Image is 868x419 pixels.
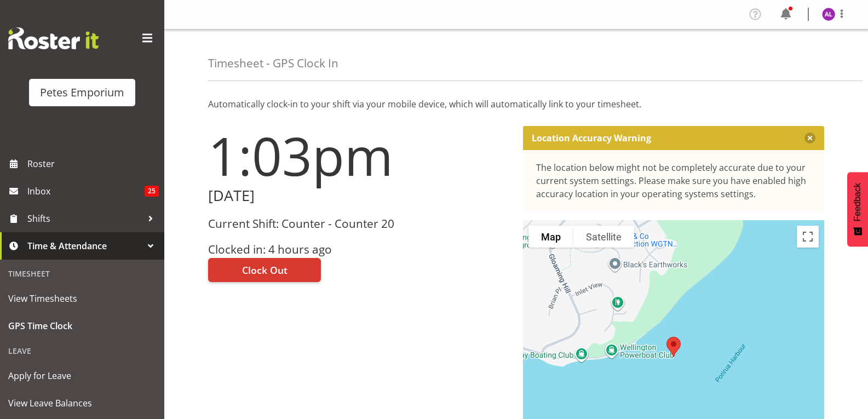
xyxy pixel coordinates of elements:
[27,156,159,172] span: Roster
[27,238,142,254] span: Time & Attendance
[208,258,321,282] button: Clock Out
[8,27,99,49] img: Rosterit website logo
[242,263,288,277] span: Clock Out
[208,57,338,70] h4: Timesheet - GPS Clock In
[208,97,824,111] p: Automatically clock-in to your shift via your mobile device, which will automatically link to you...
[3,285,162,312] a: View Timesheets
[532,133,651,144] p: Location Accuracy Warning
[8,318,156,334] span: GPS Time Clock
[208,243,510,256] h3: Clocked in: 4 hours ago
[573,226,634,248] button: Show satellite imagery
[847,172,868,246] button: Feedback - Show survey
[3,262,162,285] div: Timesheet
[804,133,815,144] button: Close message
[3,340,162,362] div: Leave
[8,368,156,384] span: Apply for Leave
[797,226,819,248] button: Toggle fullscreen view
[145,186,159,197] span: 25
[822,8,835,21] img: abigail-lane11345.jpg
[208,187,510,204] h2: [DATE]
[3,312,162,340] a: GPS Time Clock
[40,84,124,101] div: Petes Emporium
[3,389,162,417] a: View Leave Balances
[208,126,510,185] h1: 1:03pm
[536,161,812,200] div: The location below might not be completely accurate due to your current system settings. Please m...
[3,362,162,389] a: Apply for Leave
[27,210,142,227] span: Shifts
[208,217,510,230] h3: Current Shift: Counter - Counter 20
[27,183,145,199] span: Inbox
[853,183,863,221] span: Feedback
[8,290,156,307] span: View Timesheets
[8,395,156,411] span: View Leave Balances
[528,226,573,248] button: Show street map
